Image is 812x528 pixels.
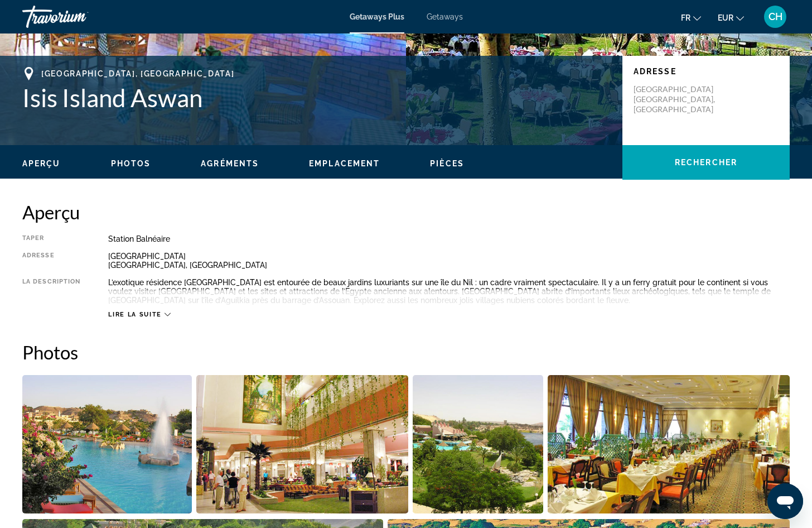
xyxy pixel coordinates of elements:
[108,310,170,319] button: Lire la suite
[108,252,790,270] div: [GEOGRAPHIC_DATA] [GEOGRAPHIC_DATA], [GEOGRAPHIC_DATA]
[22,252,80,270] div: Adresse
[634,84,723,114] p: [GEOGRAPHIC_DATA] [GEOGRAPHIC_DATA], [GEOGRAPHIC_DATA]
[718,9,744,26] button: Change currency
[22,278,80,305] div: La description
[201,159,259,169] button: Agréments
[111,159,151,168] span: Photos
[767,483,803,519] iframe: Bouton de lancement de la fenêtre de messagerie
[430,159,464,169] button: Pièces
[622,145,790,180] button: Rechercher
[22,234,80,243] div: Taper
[675,158,737,167] span: Rechercher
[309,159,380,168] span: Emplacement
[309,159,380,169] button: Emplacement
[22,159,61,168] span: Aperçu
[718,13,733,22] span: EUR
[768,11,782,22] span: CH
[111,159,151,169] button: Photos
[681,13,690,22] span: fr
[413,375,543,514] button: Open full-screen image slider
[427,12,463,21] a: Getaways
[41,69,234,78] span: [GEOGRAPHIC_DATA], [GEOGRAPHIC_DATA]
[350,12,404,21] a: Getaways Plus
[761,5,790,28] button: User Menu
[108,311,161,318] span: Lire la suite
[430,159,464,168] span: Pièces
[22,341,790,363] h2: Photos
[22,375,192,514] button: Open full-screen image slider
[548,375,790,514] button: Open full-screen image slider
[22,83,611,112] h1: Isis Island Aswan
[634,67,779,76] p: Adresse
[201,159,259,168] span: Agréments
[22,159,61,169] button: Aperçu
[108,278,790,305] div: L’exotique résidence [GEOGRAPHIC_DATA] est entourée de beaux jardins luxuriants sur une île du Ni...
[22,2,134,31] a: Travorium
[108,234,790,243] div: Station balnéaire
[681,9,701,26] button: Change language
[196,375,408,514] button: Open full-screen image slider
[22,201,790,223] h2: Aperçu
